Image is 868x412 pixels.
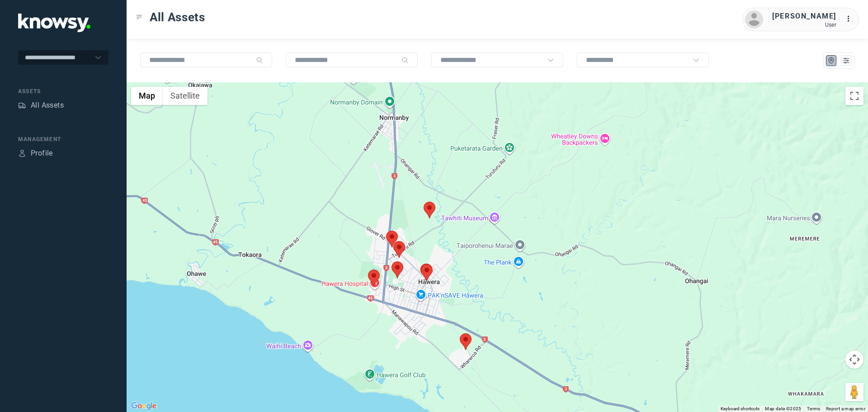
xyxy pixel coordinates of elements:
[845,14,856,24] div: :
[18,101,26,109] div: Assets
[845,14,856,26] div: :
[136,14,142,20] div: Toggle Menu
[846,15,855,22] tspan: ...
[18,14,90,32] img: Application Logo
[845,383,863,401] button: Drag Pegman onto the map to open Street View
[256,57,263,64] div: Search
[163,87,208,105] button: Show satellite imagery
[129,400,159,412] a: Open this area in Google Maps (opens a new window)
[721,406,759,412] button: Keyboard shortcuts
[150,9,205,25] span: All Assets
[842,57,850,65] div: List
[18,149,26,157] div: Profile
[31,148,53,159] div: Profile
[401,57,409,64] div: Search
[772,22,836,28] div: User
[131,87,163,105] button: Show street map
[826,406,865,411] a: Report a map error
[745,10,763,28] img: avatar.png
[129,400,159,412] img: Google
[845,87,863,105] button: Toggle fullscreen view
[807,406,821,411] a: Terms (opens in new tab)
[18,100,64,111] a: AssetsAll Assets
[18,135,108,143] div: Management
[772,11,836,22] div: [PERSON_NAME]
[827,57,835,65] div: Map
[31,100,64,111] div: All Assets
[18,148,53,159] a: ProfileProfile
[765,406,802,411] span: Map data ©2025
[18,87,108,95] div: Assets
[845,350,863,369] button: Map camera controls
